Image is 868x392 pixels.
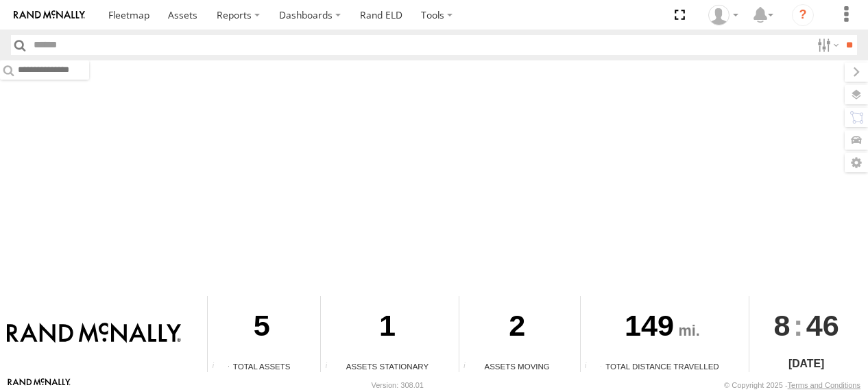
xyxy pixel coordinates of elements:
a: Visit our Website [8,378,71,392]
div: 1 [321,296,453,360]
div: 2 [459,296,575,360]
div: [DATE] [749,356,863,372]
img: Rand McNally [7,323,181,346]
div: Assets Stationary [321,360,453,372]
div: : [749,296,863,355]
div: Total number of assets current in transit. [459,362,480,372]
span: 8 [774,296,791,355]
div: Total number of assets current stationary. [321,362,341,372]
label: Map Settings [845,153,868,172]
a: Terms and Conditions [788,381,860,389]
div: Version: 308.01 [372,381,424,389]
label: Search Filter Options [812,35,841,55]
i: ? [792,4,814,26]
div: Total distance travelled by all assets within specified date range and applied filters [581,362,601,372]
div: Jeremy Baird [703,5,743,25]
div: © Copyright 2025 - [724,381,860,389]
div: Total Assets [208,360,315,372]
img: rand-logo.svg [14,10,85,20]
span: 46 [806,296,839,355]
div: 149 [581,296,745,360]
div: Assets Moving [459,360,575,372]
div: 5 [208,296,315,360]
div: Total Distance Travelled [581,360,745,372]
div: Total number of Enabled Assets [208,362,228,372]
